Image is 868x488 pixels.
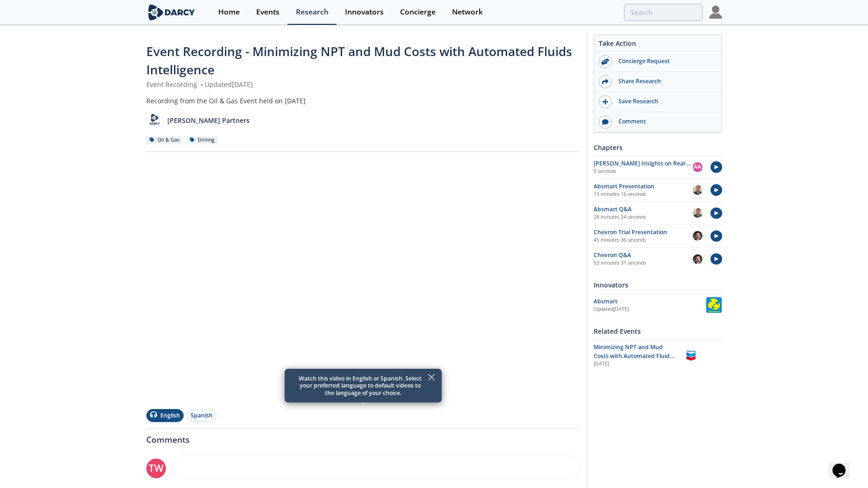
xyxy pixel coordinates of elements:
[693,162,703,172] div: AA
[146,429,580,444] div: Comments
[146,79,580,89] div: Event Recording Updated [DATE]
[706,297,722,313] img: Absmart
[829,451,859,479] iframe: chat widget
[612,117,717,126] div: Comment
[594,168,693,175] p: 0 seconds
[594,182,693,191] div: Absmart Presentation
[146,43,572,78] span: Event Recording - Minimizing NPT and Mud Costs with Automated Fluids Intelligence
[594,277,722,293] div: Innovators
[452,8,483,16] div: Network
[624,4,703,21] input: Advanced Search
[594,343,722,368] a: Minimizing NPT and Mud Costs with Automated Fluids Intelligence [DATE] Chevron
[710,184,722,196] img: play-chapters.svg
[218,8,240,16] div: Home
[296,8,329,16] div: Research
[693,185,703,195] img: f391ab45-d698-4384-b787-576124f63af6
[594,214,693,221] p: 28 minutes 24 seconds
[709,6,722,19] img: Profile
[612,77,717,86] div: Share Research
[146,409,184,422] button: English
[167,115,250,125] p: [PERSON_NAME] Partners
[612,57,717,65] div: Concierge Request
[693,254,703,264] img: 0796ef69-b90a-4e68-ba11-5d0191a10bb8
[594,38,722,52] div: Take Action
[612,97,717,106] div: Save Research
[693,231,703,241] img: 0796ef69-b90a-4e68-ba11-5d0191a10bb8
[199,80,205,89] span: •
[683,347,699,364] img: Chevron
[594,297,722,313] a: Absmart Updated[DATE] Absmart
[710,208,722,219] img: play-chapters.svg
[187,136,218,144] div: Drilling
[594,259,693,267] p: 53 minutes 31 seconds
[594,228,693,237] div: Chevron Trial Presentation
[400,8,436,16] div: Concierge
[594,237,693,244] p: 45 minutes 36 seconds
[146,4,197,21] img: logo-wide.svg
[594,251,693,259] div: Chevron Q&A
[146,158,580,402] iframe: vimeo
[693,208,703,218] img: f391ab45-d698-4384-b787-576124f63af6
[594,205,693,214] div: Absmart Q&A
[594,139,722,156] div: Chapters
[594,360,676,368] div: [DATE]
[345,8,384,16] div: Innovators
[187,409,216,422] button: Spanish
[710,253,722,265] img: play-chapters.svg
[594,306,706,313] div: Updated [DATE]
[146,136,183,144] div: Oil & Gas
[289,372,437,400] p: Watch this video in English or Spanish. Select your preferred language to default videos to the l...
[146,459,166,478] div: TW
[256,8,280,16] div: Events
[594,191,693,198] p: 13 minutes 16 seconds
[594,159,693,168] div: [PERSON_NAME] Insights on Real-time fluid monitoring
[594,297,706,306] div: Absmart
[710,161,722,173] img: play-chapters.svg
[594,323,722,339] div: Related Events
[710,230,722,242] img: play-chapters.svg
[146,96,580,106] div: Recording from the Oil & Gas Event held on [DATE]
[594,343,674,368] span: Minimizing NPT and Mud Costs with Automated Fluids Intelligence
